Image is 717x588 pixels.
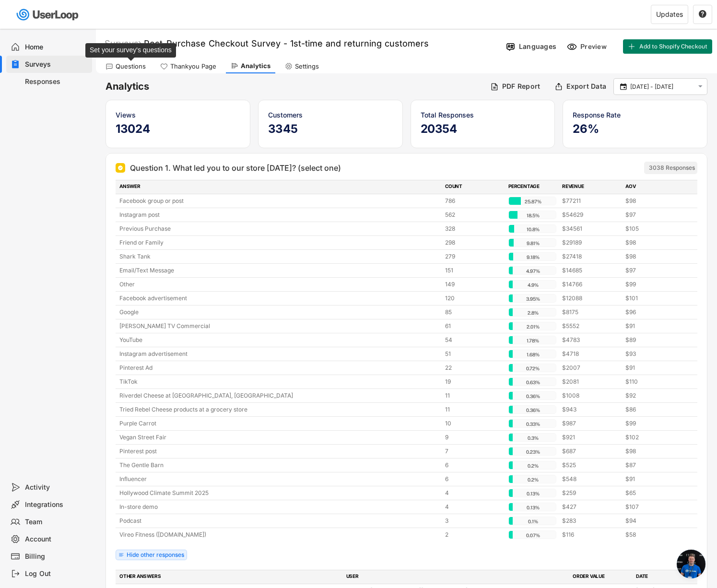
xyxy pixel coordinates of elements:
div: 51 [445,350,503,358]
div: 149 [445,280,503,289]
div: 18.5% [511,211,555,220]
div: In-store demo [119,503,439,511]
div: Customers [268,110,393,120]
div: Friend or Family [119,238,439,247]
div: 3 [445,517,503,525]
div: $2007 [562,364,620,372]
div: Billing [25,552,88,561]
div: Settings [295,62,319,71]
div: 25.87% [511,197,555,206]
div: PDF Report [502,82,541,91]
div: 85 [445,308,503,317]
div: 3038 Responses [649,164,695,172]
img: Language%20Icon.svg [505,42,516,52]
div: 0.36% [511,406,555,414]
img: userloop-logo-01.svg [14,5,82,24]
button:  [696,82,705,91]
div: 1.78% [511,336,555,345]
div: 4.97% [511,267,555,275]
div: $97 [625,266,683,275]
div: Vireo Fitness ([DOMAIN_NAME]) [119,530,439,539]
div: Languages [519,42,556,51]
div: USER [346,573,567,581]
div: $525 [562,461,620,470]
div: 0.07% [511,531,555,540]
div: Log Out [25,569,88,578]
div: 0.1% [511,517,555,526]
div: $34561 [562,224,620,233]
div: TikTok [119,377,439,386]
div: 3.95% [511,294,555,303]
div: 0.23% [511,447,555,456]
div: 2.01% [511,322,555,331]
div: Pinterest Ad [119,364,439,372]
div: $77211 [562,197,620,205]
div: 4 [445,489,503,497]
div: Preview [580,42,609,51]
div: 9.18% [511,253,555,261]
div: Previous Purchase [119,224,439,233]
div: Podcast [119,517,439,525]
h5: 3345 [268,122,393,136]
div: Vegan Street Fair [119,433,439,442]
div: $101 [625,294,683,303]
div: Instagram advertisement [119,350,439,358]
div: $105 [625,224,683,233]
div: $93 [625,350,683,358]
div: $4783 [562,336,620,344]
div: Updates [656,11,683,18]
div: 1.68% [511,350,555,359]
div: $116 [562,530,620,539]
div: 0.72% [511,364,555,373]
div: 11 [445,405,503,414]
div: 19 [445,377,503,386]
div: $2081 [562,377,620,386]
div: $98 [625,447,683,456]
div: 6 [445,475,503,483]
div: Total Responses [421,110,545,120]
div: PERCENTAGE [508,183,556,191]
div: $8175 [562,308,620,317]
div: 11 [445,391,503,400]
div: OTHER ANSWERS [119,573,341,581]
div: $91 [625,364,683,372]
img: Single Select [118,165,123,171]
div: $987 [562,419,620,428]
div: 562 [445,211,503,219]
div: $5552 [562,322,620,330]
div: $943 [562,405,620,414]
div: $687 [562,447,620,456]
div: Surveys [105,38,141,49]
h5: 26% [573,122,697,136]
div: Instagram post [119,211,439,219]
text:  [699,10,706,18]
div: 0.2% [511,461,555,470]
div: Hide other responses [127,552,184,558]
div: 9.81% [511,239,555,247]
div: $65 [625,489,683,497]
button: Add to Shopify Checkout [623,39,712,54]
button:  [619,82,628,91]
div: $110 [625,377,683,386]
div: $98 [625,252,683,261]
div: $548 [562,475,620,483]
div: $97 [625,211,683,219]
div: Export Data [566,82,606,91]
span: Add to Shopify Checkout [639,44,707,49]
div: Integrations [25,500,88,509]
div: 0.13% [511,503,555,512]
div: Questions [116,62,146,71]
div: 22 [445,364,503,372]
div: $27418 [562,252,620,261]
div: $259 [562,489,620,497]
div: ORDER VALUE [573,573,630,581]
div: 298 [445,238,503,247]
div: $14685 [562,266,620,275]
div: Google [119,308,439,317]
div: Purple Carrot [119,419,439,428]
div: $99 [625,280,683,289]
div: 151 [445,266,503,275]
